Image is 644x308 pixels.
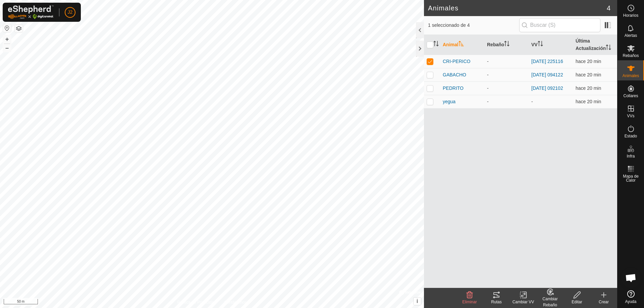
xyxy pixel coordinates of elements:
div: - [487,85,526,92]
a: Ayuda [618,288,644,306]
span: i [417,298,418,304]
span: Animales [623,74,639,78]
a: Política de Privacidad [177,299,216,305]
th: Última Actualización [573,35,617,55]
span: CRI-PERICO [443,58,470,65]
span: Infra [627,154,635,158]
button: – [3,44,11,52]
p-sorticon: Activar para ordenar [538,42,543,47]
span: VVs [627,114,634,118]
p-sorticon: Activar para ordenar [606,46,611,51]
div: Cambiar VV [510,299,537,305]
input: Buscar (S) [519,18,600,32]
div: Crear [590,299,617,305]
div: Rutas [483,299,510,305]
th: Rebaño [484,35,529,55]
span: 3 sept 2025, 8:33 [576,85,601,91]
span: Collares [623,94,638,98]
div: - [487,98,526,105]
div: - [487,58,526,65]
th: Animal [440,35,484,55]
span: Eliminar [462,300,477,304]
span: 3 sept 2025, 8:33 [576,99,601,104]
span: Alertas [625,34,637,38]
span: PEDRITO [443,85,464,92]
span: Rebaños [623,54,639,58]
span: 3 sept 2025, 8:32 [576,72,601,77]
div: - [487,71,526,78]
button: Restablecer Mapa [3,24,11,32]
span: J2 [68,9,73,16]
h2: Animales [428,4,607,12]
span: Horarios [623,13,638,17]
div: Editar [563,299,590,305]
a: [DATE] 225116 [531,59,563,64]
a: Chat abierto [621,268,641,288]
button: + [3,35,11,43]
th: VV [529,35,573,55]
a: [DATE] 094122 [531,72,563,77]
p-sorticon: Activar para ordenar [433,42,439,47]
div: Cambiar Rebaño [537,296,563,308]
span: 3 sept 2025, 8:33 [576,59,601,64]
span: 1 seleccionado de 4 [428,22,519,29]
span: Estado [625,134,637,138]
p-sorticon: Activar para ordenar [504,42,509,47]
span: GABACHO [443,71,466,78]
img: Logo Gallagher [8,5,54,19]
a: Contáctenos [224,299,247,305]
span: yegua [443,98,455,105]
button: Capas del Mapa [15,24,23,33]
a: [DATE] 092102 [531,85,563,91]
app-display-virtual-paddock-transition: - [531,99,533,104]
span: 4 [607,3,610,13]
button: i [414,298,421,305]
span: Ayuda [625,300,637,304]
p-sorticon: Activar para ordenar [459,42,464,47]
span: Mapa de Calor [619,174,642,182]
